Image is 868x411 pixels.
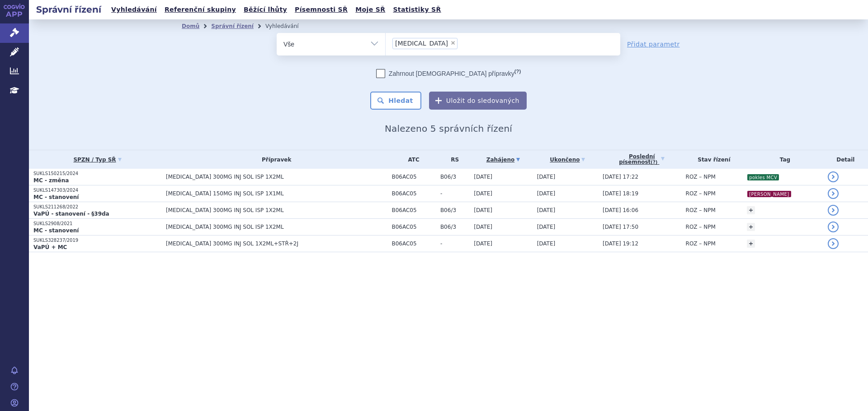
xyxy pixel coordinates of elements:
strong: MC - stanovení [33,227,79,234]
span: [MEDICAL_DATA] 300MG INJ SOL 1X2ML+STŘ+2J [166,240,387,247]
p: SUKLS211268/2022 [33,204,161,210]
span: [MEDICAL_DATA] 150MG INJ SOL ISP 1X1ML [166,190,387,197]
span: [DATE] [537,174,556,180]
h2: Správní řízení [29,3,108,16]
a: Moje SŘ [353,4,388,16]
a: + [747,223,755,231]
span: B06AC05 [392,174,435,180]
a: detail [828,171,839,182]
span: [DATE] [537,207,556,213]
input: [MEDICAL_DATA] [460,37,465,49]
a: detail [828,188,839,199]
span: B06AC05 [392,207,435,213]
span: - [440,240,469,247]
span: B06AC05 [392,190,435,197]
span: [DATE] 19:12 [603,240,638,247]
span: - [440,190,469,197]
a: Poslednípísemnost(?) [603,150,681,169]
span: B06AC05 [392,240,435,247]
span: [DATE] [474,240,492,247]
p: SUKLS2908/2021 [33,221,161,227]
span: × [450,40,456,46]
span: [DATE] 17:50 [603,224,638,230]
th: Přípravek [161,150,387,169]
strong: MC - změna [33,177,69,184]
span: [MEDICAL_DATA] [395,40,448,46]
span: [DATE] 17:22 [603,174,638,180]
span: [DATE] [537,224,556,230]
span: Nalezeno 5 správních řízení [385,123,512,134]
a: Referenční skupiny [162,4,239,16]
a: Běžící lhůty [241,4,290,16]
span: ROZ – NPM [686,240,716,247]
span: [DATE] 18:19 [603,190,638,197]
a: Vyhledávání [108,4,160,16]
a: + [747,206,755,214]
span: [DATE] [474,207,492,213]
a: SPZN / Typ SŘ [33,153,161,166]
abbr: (?) [514,69,521,74]
a: Správní řízení [211,23,254,29]
span: [DATE] [474,190,492,197]
a: detail [828,222,839,232]
th: ATC [387,150,435,169]
button: Uložit do sledovaných [429,92,527,110]
span: [MEDICAL_DATA] 300MG INJ SOL ISP 1X2ML [166,174,387,180]
a: Přidat parametr [627,40,680,49]
span: B06/3 [440,224,469,230]
span: [DATE] [474,174,492,180]
strong: VaPÚ + MC [33,244,67,250]
span: ROZ – NPM [686,207,716,213]
span: ROZ – NPM [686,224,716,230]
th: Stav řízení [681,150,743,169]
a: Písemnosti SŘ [292,4,350,16]
p: SUKLS147303/2024 [33,187,161,194]
th: RS [436,150,469,169]
span: B06/3 [440,207,469,213]
span: [DATE] [474,224,492,230]
span: ROZ – NPM [686,190,716,197]
a: Zahájeno [474,153,532,166]
span: [MEDICAL_DATA] 300MG INJ SOL ISP 1X2ML [166,207,387,213]
th: Detail [823,150,868,169]
p: SUKLS150215/2024 [33,171,161,177]
strong: MC - stanovení [33,194,79,200]
a: detail [828,238,839,249]
a: detail [828,205,839,216]
strong: VaPÚ - stanovení - §39da [33,211,109,217]
i: [PERSON_NAME] [747,191,791,197]
span: B06AC05 [392,224,435,230]
span: [MEDICAL_DATA] 300MG INJ SOL ISP 1X2ML [166,224,387,230]
i: pokles MCV [747,174,779,180]
a: Ukončeno [537,153,598,166]
span: [DATE] 16:06 [603,207,638,213]
span: [DATE] [537,240,556,247]
a: + [747,240,755,248]
a: Domů [182,23,199,29]
th: Tag [742,150,823,169]
abbr: (?) [651,160,657,165]
span: [DATE] [537,190,556,197]
label: Zahrnout [DEMOGRAPHIC_DATA] přípravky [376,69,521,78]
a: Statistiky SŘ [390,4,443,16]
span: B06/3 [440,174,469,180]
span: ROZ – NPM [686,174,716,180]
p: SUKLS328237/2019 [33,237,161,244]
li: Vyhledávání [265,19,311,33]
button: Hledat [370,92,421,110]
